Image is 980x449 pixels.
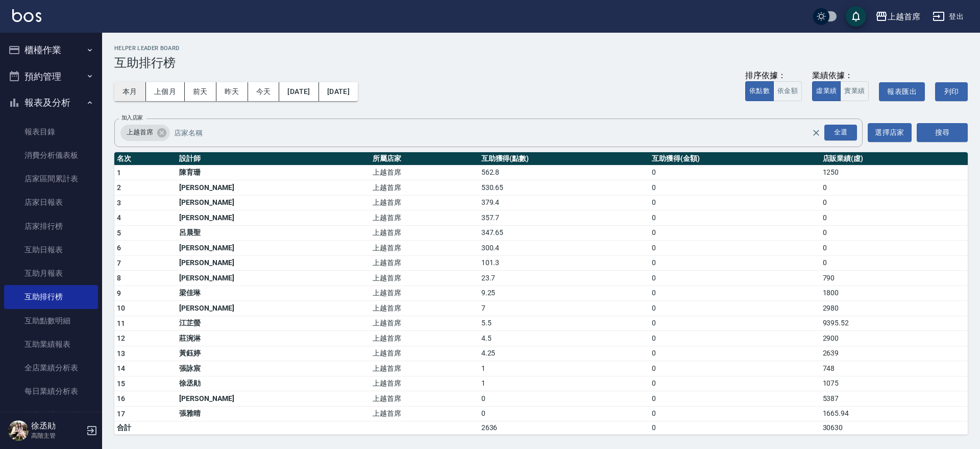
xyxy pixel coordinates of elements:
[4,89,98,116] button: 報表及分析
[177,225,370,241] td: 呂晨聖
[820,316,968,331] td: 9395.52
[370,301,478,316] td: 上越首席
[114,56,968,70] h3: 互助排行榜
[773,81,802,101] button: 依金額
[745,81,774,101] button: 依點數
[649,286,820,301] td: 0
[117,364,126,372] span: 14
[370,165,478,180] td: 上越首席
[479,255,649,271] td: 101.3
[479,391,649,407] td: 0
[935,82,968,101] button: 列印
[4,333,98,356] a: 互助業績報表
[820,271,968,286] td: 790
[479,165,649,180] td: 562.8
[479,346,649,361] td: 4.25
[185,82,216,101] button: 前天
[4,191,98,214] a: 店家日報表
[649,165,820,180] td: 0
[846,6,866,27] button: save
[4,215,98,238] a: 店家排行榜
[177,346,370,361] td: 黃鈺婷
[117,394,126,403] span: 16
[117,319,126,327] span: 11
[319,82,358,101] button: [DATE]
[117,199,121,207] span: 3
[820,391,968,407] td: 5387
[117,183,121,192] span: 2
[4,167,98,191] a: 店家區間累計表
[4,309,98,333] a: 互助點數明細
[114,421,177,435] td: 合計
[370,241,478,256] td: 上越首席
[4,144,98,167] a: 消費分析儀表板
[177,376,370,391] td: 徐丞勛
[479,286,649,301] td: 9.25
[370,316,478,331] td: 上越首席
[177,271,370,286] td: [PERSON_NAME]
[840,81,869,101] button: 實業績
[745,70,802,81] div: 排序依據：
[822,123,859,143] button: Open
[4,120,98,144] a: 報表目錄
[479,376,649,391] td: 1
[117,274,121,282] span: 8
[117,410,126,418] span: 17
[114,45,968,52] h2: Helper Leader Board
[868,123,912,142] button: 選擇店家
[117,349,126,358] span: 13
[370,376,478,391] td: 上越首席
[649,152,820,166] th: 互助獲得(金額)
[370,331,478,346] td: 上越首席
[820,255,968,271] td: 0
[649,225,820,241] td: 0
[479,241,649,256] td: 300.4
[279,82,318,101] button: [DATE]
[177,195,370,210] td: [PERSON_NAME]
[177,361,370,376] td: 張詠宸
[649,195,820,210] td: 0
[649,406,820,421] td: 0
[177,241,370,256] td: [PERSON_NAME]
[4,262,98,285] a: 互助月報表
[820,406,968,421] td: 1665.94
[177,286,370,301] td: 梁佳琳
[479,301,649,316] td: 7
[4,380,98,403] a: 每日業績分析表
[812,81,841,101] button: 虛業績
[649,316,820,331] td: 0
[370,286,478,301] td: 上越首席
[820,195,968,210] td: 0
[177,301,370,316] td: [PERSON_NAME]
[370,361,478,376] td: 上越首席
[820,376,968,391] td: 1075
[649,391,820,407] td: 0
[117,289,121,297] span: 9
[479,152,649,166] th: 互助獲得(點數)
[820,241,968,256] td: 0
[114,152,177,166] th: 名次
[820,331,968,346] td: 2900
[120,125,170,141] div: 上越首席
[649,271,820,286] td: 0
[370,406,478,421] td: 上越首席
[117,259,121,267] span: 7
[370,225,478,241] td: 上越首席
[479,316,649,331] td: 5.5
[812,70,869,81] div: 業績依據：
[649,346,820,361] td: 0
[479,331,649,346] td: 4.5
[31,431,83,440] p: 高階主管
[177,152,370,166] th: 設計師
[114,152,968,435] table: a dense table
[177,406,370,421] td: 張雅晴
[820,286,968,301] td: 1800
[216,82,248,101] button: 昨天
[114,82,146,101] button: 本月
[171,124,829,141] input: 店家名稱
[649,241,820,256] td: 0
[809,126,823,140] button: Clear
[820,152,968,166] th: 店販業績(虛)
[8,420,29,441] img: Person
[4,356,98,380] a: 全店業績分析表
